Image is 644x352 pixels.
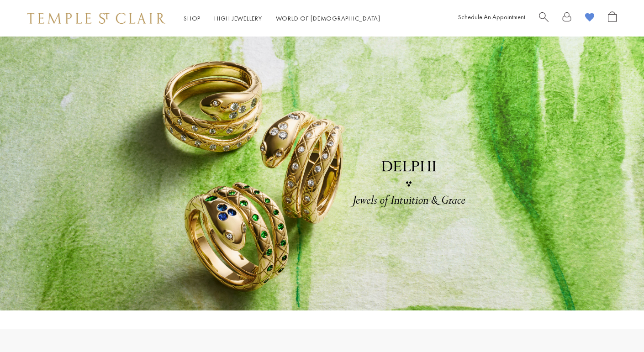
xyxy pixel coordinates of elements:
[276,14,380,22] a: World of [DEMOGRAPHIC_DATA]World of [DEMOGRAPHIC_DATA]
[608,11,617,26] a: Open Shopping Bag
[27,13,165,24] img: Temple St. Clair
[458,13,525,21] a: Schedule An Appointment
[184,14,201,22] a: ShopShop
[585,11,594,26] a: View Wishlist
[184,13,380,24] nav: Main navigation
[214,14,262,22] a: High JewelleryHigh Jewellery
[539,11,549,26] a: Search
